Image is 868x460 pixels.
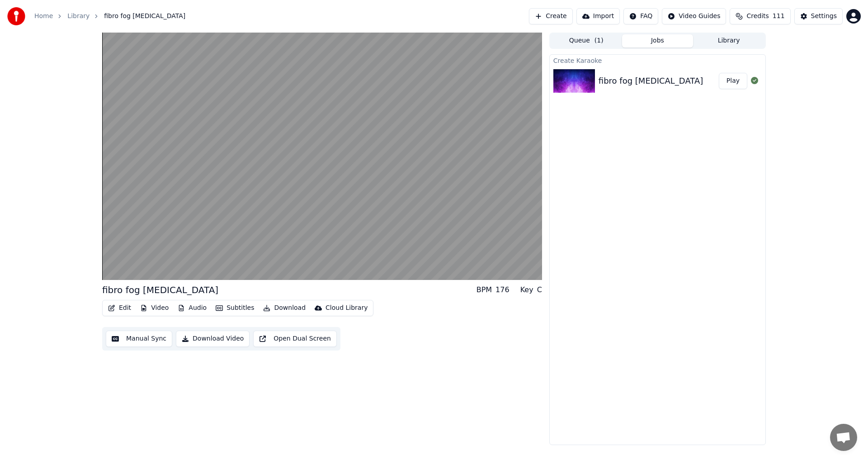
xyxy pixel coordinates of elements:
[325,304,368,313] div: Cloud Library
[594,36,604,45] span: ( 1 )
[174,302,210,314] button: Audio
[746,12,769,21] span: Credits
[550,55,765,66] div: Create Karaoke
[253,331,337,347] button: Open Dual Screen
[693,34,764,47] button: Library
[34,12,53,21] a: Home
[137,302,172,314] button: Video
[7,7,25,25] img: youka
[476,285,492,295] div: BPM
[623,8,658,24] button: FAQ
[537,285,542,295] div: C
[830,424,857,451] a: Open chat
[520,285,533,295] div: Key
[730,8,790,24] button: Credits111
[719,73,747,89] button: Play
[34,12,185,21] nav: breadcrumb
[551,34,622,47] button: Queue
[104,302,135,314] button: Edit
[662,8,726,24] button: Video Guides
[529,8,573,24] button: Create
[599,75,703,87] div: fibro fog [MEDICAL_DATA]
[495,285,509,295] div: 176
[67,12,90,21] a: Library
[212,302,258,314] button: Subtitles
[259,302,309,314] button: Download
[104,12,185,21] span: fibro fog [MEDICAL_DATA]
[622,34,693,47] button: Jobs
[794,8,843,24] button: Settings
[102,284,218,296] div: fibro fog [MEDICAL_DATA]
[576,8,620,24] button: Import
[176,331,250,347] button: Download Video
[773,12,785,21] span: 111
[811,12,837,21] div: Settings
[106,331,172,347] button: Manual Sync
